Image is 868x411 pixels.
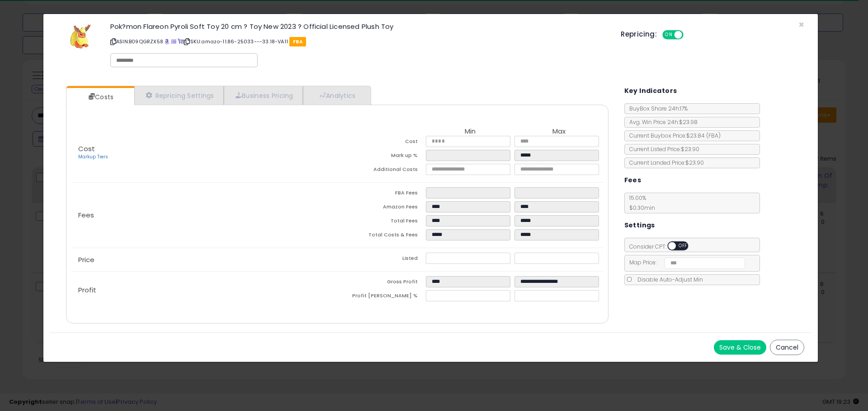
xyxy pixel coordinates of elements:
button: Cancel [770,340,804,355]
h5: Key Indicators [624,85,677,97]
a: Markup Tiers [78,153,108,160]
a: Business Pricing [224,86,303,105]
p: Cost [71,145,337,161]
span: ( FBA ) [706,132,721,139]
a: BuyBox page [165,38,170,45]
td: Additional Costs [337,164,426,178]
p: ASIN: B09QGRZX58 | SKU: amazo-11.86-25033---33.18-VA11 [110,34,607,49]
td: Amazon Fees [337,201,426,215]
span: × [798,18,804,31]
h3: Pok?mon Flareon Pyroli Soft Toy 20 cm ? Toy New 2023 ? Official Licensed Plush Toy [110,23,607,30]
img: 41USw85BdRL._SL60_.jpg [67,23,94,50]
span: ON [663,31,675,39]
span: $23.84 [686,132,721,139]
td: Profit [PERSON_NAME] % [337,290,426,304]
p: Profit [71,286,337,294]
span: Map Price: [625,259,745,266]
a: Analytics [303,86,370,105]
span: Current Buybox Price: [625,132,721,139]
span: $0.30 min [625,204,655,212]
span: FBA [289,37,306,46]
span: OFF [682,31,697,39]
td: FBA Fees [337,187,426,201]
td: Listed [337,253,426,267]
h5: Settings [624,220,655,231]
td: Total Costs & Fees [337,229,426,243]
a: Repricing Settings [134,86,224,105]
th: Max [514,128,603,136]
span: BuyBox Share 24h: 17% [625,105,688,112]
span: Current Landed Price: $23.90 [625,159,704,166]
span: Consider CPT: [625,243,700,250]
td: Total Fees [337,215,426,229]
td: Mark up % [337,150,426,164]
span: Disable Auto-Adjust Min [633,276,703,283]
span: Current Listed Price: $23.90 [625,145,699,153]
a: Costs [66,88,133,106]
span: OFF [676,242,690,250]
h5: Fees [624,175,642,186]
th: Min [426,128,514,136]
span: 15.00 % [625,194,655,212]
h5: Repricing: [621,31,657,38]
a: Your listing only [178,38,183,45]
button: Save & Close [714,340,766,355]
a: All offer listings [171,38,176,45]
p: Price [71,256,337,263]
td: Gross Profit [337,276,426,290]
td: Cost [337,136,426,150]
p: Fees [71,212,337,219]
span: Avg. Win Price 24h: $23.98 [625,118,698,126]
